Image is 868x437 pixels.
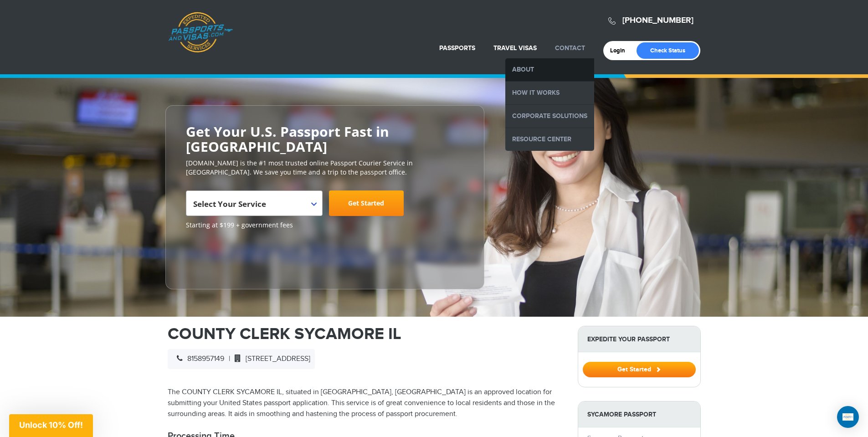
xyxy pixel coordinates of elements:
[186,190,323,216] span: Select Your Service
[578,326,700,352] strong: Expedite Your Passport
[329,190,404,216] a: Get Started
[186,221,464,230] span: Starting at $199 + government fees
[610,47,632,54] a: Login
[186,234,254,280] iframe: Customer reviews powered by Trustpilot
[168,349,315,369] div: |
[505,82,594,104] a: How it Works
[578,401,700,427] strong: Sycamore Passport
[837,406,859,428] div: Open Intercom Messenger
[622,15,693,26] a: [PHONE_NUMBER]
[19,420,83,430] span: Unlock 10% Off!
[505,128,594,151] a: Resource Center
[186,159,464,177] p: [DOMAIN_NAME] is the #1 most trusted online Passport Courier Service in [GEOGRAPHIC_DATA]. We sav...
[186,124,464,154] h2: Get Your U.S. Passport Fast in [GEOGRAPHIC_DATA]
[493,44,537,52] a: Travel Visas
[168,12,233,53] a: Passports & [DOMAIN_NAME]
[583,362,696,377] button: Get Started
[193,199,266,209] span: Select Your Service
[230,355,310,363] span: [STREET_ADDRESS]
[555,44,585,52] a: Contact
[505,105,594,128] a: Corporate Solutions
[172,355,224,363] span: 8158957149
[505,58,594,81] a: About
[439,44,475,52] a: Passports
[9,414,93,437] div: Unlock 10% Off!
[168,387,564,420] p: The COUNTY CLERK SYCAMORE IL, situated in [GEOGRAPHIC_DATA], [GEOGRAPHIC_DATA] is an approved loc...
[583,365,696,373] a: Get Started
[193,194,313,220] span: Select Your Service
[637,42,699,59] a: Check Status
[168,326,564,342] h1: COUNTY CLERK SYCAMORE IL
